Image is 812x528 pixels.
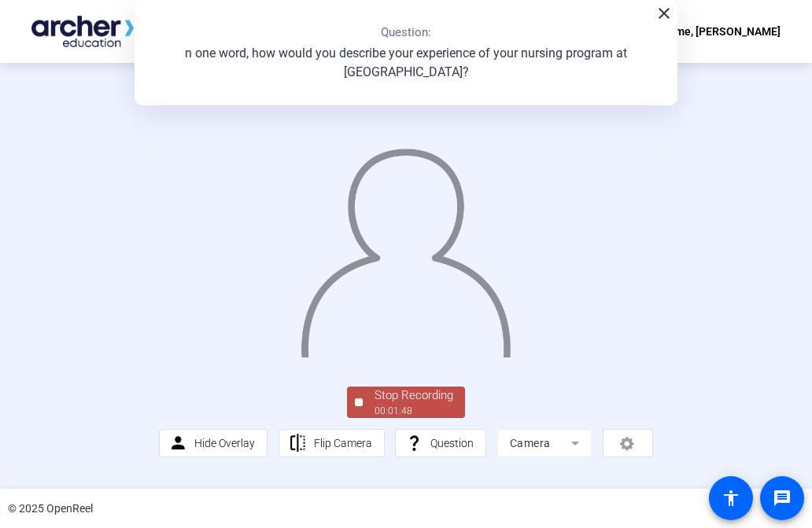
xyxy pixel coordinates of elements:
[159,429,268,457] button: Hide Overlay
[395,429,486,457] button: Question
[279,429,385,457] button: Flip Camera
[722,489,740,508] mat-icon: accessibility
[314,437,372,449] span: Flip Camera
[375,387,453,405] div: Stop Recording
[194,437,255,449] span: Hide Overlay
[430,437,474,449] span: Question
[299,136,512,357] img: overlay
[168,434,188,453] mat-icon: person
[404,434,424,453] mat-icon: question_mark
[655,4,674,23] mat-icon: close
[347,387,465,419] button: Stop Recording00:01:48
[150,44,662,82] p: n one word, how would you describe your experience of your nursing program at [GEOGRAPHIC_DATA]?
[375,404,453,418] div: 00:01:48
[773,489,792,508] mat-icon: message
[288,434,308,453] mat-icon: flip
[8,500,93,517] div: © 2025 OpenReel
[31,16,134,47] img: OpenReel logo
[644,22,781,41] div: Welcome, [PERSON_NAME]
[381,24,431,42] p: Question:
